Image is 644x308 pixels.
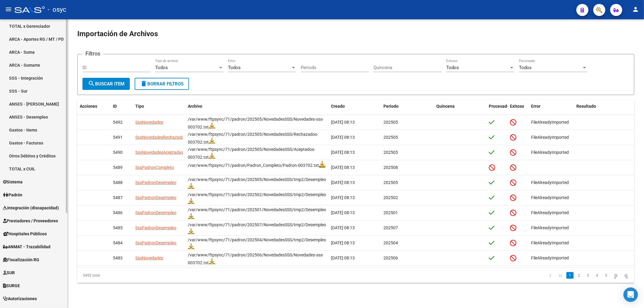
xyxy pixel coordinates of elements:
[88,81,124,87] span: Buscar item
[135,104,144,109] span: Tipo
[113,165,123,170] span: 5489
[623,287,638,302] div: Open Intercom Messenger
[113,240,123,245] span: 5484
[331,165,355,170] span: [DATE] 08:13
[77,30,158,38] span: Importación de Archivos
[113,225,123,230] span: 5485
[531,120,569,125] span: FileAlreadyImported
[135,164,174,171] div: SssPadronCompleto
[531,135,569,140] span: FileAlreadyImported
[188,191,326,206] div: /var/www/ftpsync/71/padron/202502/NovedadesSSS/tmp2/Desempleo.txt
[331,135,355,140] span: [DATE] 08:13
[436,104,455,109] span: Quincena
[135,149,183,156] div: SssNovedadesAceptadas
[384,225,398,230] span: 202507
[188,206,326,221] div: /var/www/ftpsync/71/padron/202501/NovedadesSSS/tmp2/Desempleo.txt
[77,100,111,113] datatable-header-cell: Acciones
[188,131,326,146] div: /var/www/ftpsync/71/padron/202505/NovedadesSSS/Rechazados-003702.txt
[384,195,398,200] span: 202502
[531,256,569,260] span: FileAlreadyImported
[547,272,554,279] a: go to first page
[331,180,355,185] span: [DATE] 08:13
[531,195,569,200] span: FileAlreadyImported
[331,210,355,215] span: [DATE] 08:13
[384,256,398,260] span: 202506
[3,205,59,211] span: Integración (discapacidad)
[594,272,601,279] a: 4
[188,104,202,109] span: Archivo
[331,256,355,260] span: [DATE] 08:13
[228,65,241,70] span: Todos
[331,104,345,109] span: Creado
[135,240,176,246] div: SssPadronDesempleo
[331,195,355,200] span: [DATE] 08:13
[188,252,326,266] div: /var/www/ftpsync/71/padron/202506/NovedadesSSS/Novedades-sss-003702.txt
[531,240,569,245] span: FileAlreadyImported
[185,100,328,113] datatable-header-cell: Archivo
[331,240,355,245] span: [DATE] 08:13
[531,210,569,215] span: FileAlreadyImported
[331,225,355,230] span: [DATE] 08:13
[3,179,23,185] span: Sistema
[510,104,524,109] span: Exitoso
[3,243,50,250] span: ANMAT - Trazabilidad
[331,150,355,155] span: [DATE] 08:13
[622,272,630,279] a: go to last page
[133,100,185,113] datatable-header-cell: Tipo
[135,134,186,141] div: SssNovedadesRechazadas
[135,255,163,262] div: SssNovedades
[531,225,569,230] span: FileAlreadyImported
[188,116,326,131] div: /var/www/ftpsync/71/padron/202505/NovedadesSSS/Novedades-sss-003702.txt
[489,104,509,109] span: Procesado
[3,269,15,276] span: SUR
[531,104,540,109] span: Error
[384,135,398,140] span: 202505
[135,179,176,186] div: SssPadronDesempleo
[113,120,123,125] span: 5492
[135,224,176,231] div: SssPadronDesempleo
[3,256,39,263] span: Fiscalización RG
[3,295,37,302] span: Autorizaciones
[135,119,163,126] div: SssNovedades
[593,270,602,281] li: page 4
[188,176,326,191] div: /var/www/ftpsync/71/padron/202505/NovedadesSSS/tmp2/Desempleo.txt
[3,192,22,198] span: Padrón
[612,272,620,279] a: go to next page
[88,80,95,87] mat-icon: search
[585,272,592,279] a: 3
[188,161,326,176] div: /var/www/ftpsync/71/padron/Padron_Completo/Padron-003702.txt
[575,272,583,279] a: 2
[135,209,176,216] div: SssPadronDesempleo
[519,65,532,70] span: Todos
[113,210,123,215] span: 5486
[384,104,399,109] span: Periodo
[135,194,176,201] div: SssPadronDesempleo
[508,100,529,113] datatable-header-cell: Exitoso
[566,270,575,281] li: page 1
[82,49,103,58] h3: Filtros
[140,80,147,87] mat-icon: delete
[113,150,123,155] span: 5490
[434,100,486,113] datatable-header-cell: Quincena
[5,6,12,13] mat-icon: menu
[113,180,123,185] span: 5488
[531,180,569,185] span: FileAlreadyImported
[486,100,508,113] datatable-header-cell: Procesado
[331,120,355,125] span: [DATE] 08:13
[188,237,326,251] div: /var/www/ftpsync/71/padron/202504/NovedadesSSS/tmp2/Desempleo.txt
[575,270,584,281] li: page 2
[384,120,398,125] span: 202505
[3,282,20,289] span: SURGE
[574,100,634,113] datatable-header-cell: Resultado
[188,146,326,161] div: /var/www/ftpsync/71/padron/202505/NovedadesSSS/Aceptados-003702.txt
[603,272,610,279] a: 5
[384,210,398,215] span: 202501
[188,221,326,236] div: /var/www/ftpsync/71/padron/202507/NovedadesSSS/tmp2/Desempleo.txt
[584,270,593,281] li: page 3
[381,100,434,113] datatable-header-cell: Periodo
[3,230,47,237] span: Hospitales Públicos
[384,165,398,170] span: 202508
[566,272,574,279] a: 1
[155,65,168,70] span: Todos
[576,104,596,109] span: Resultado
